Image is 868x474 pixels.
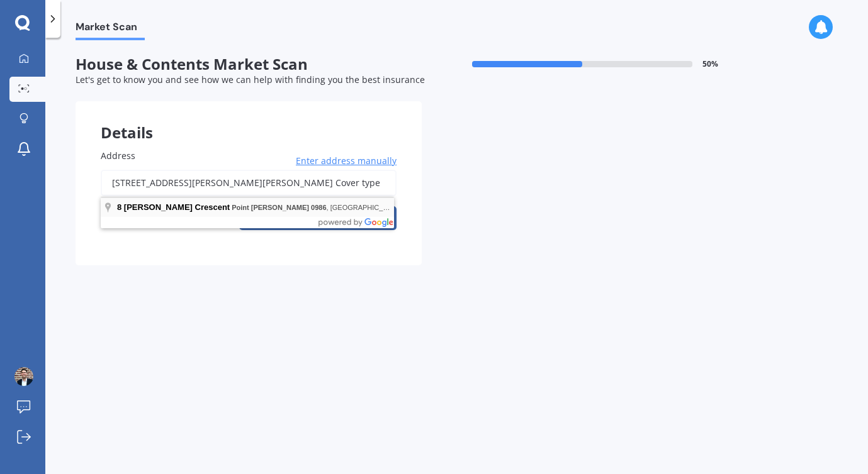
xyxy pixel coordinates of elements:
span: [PERSON_NAME] Crescent [124,202,230,212]
span: House & Contents Market Scan [76,55,422,74]
img: ACg8ocKM2QBHK3dYSwguzO1npQtZtpwHA7A4PrVE9omxMRg9xGl1ngNX=s96-c [14,367,33,386]
span: Address [101,150,135,162]
span: , [GEOGRAPHIC_DATA] [232,204,402,211]
span: Point [PERSON_NAME] [232,204,309,211]
input: Enter address [101,170,397,196]
span: Enter address manually [296,155,397,167]
span: 8 [117,202,121,212]
span: 0986 [311,204,326,211]
span: Let's get to know you and see how we can help with finding you the best insurance [76,74,425,85]
span: Market Scan [76,21,145,38]
div: Details [76,101,422,139]
span: 50 % [702,60,718,69]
